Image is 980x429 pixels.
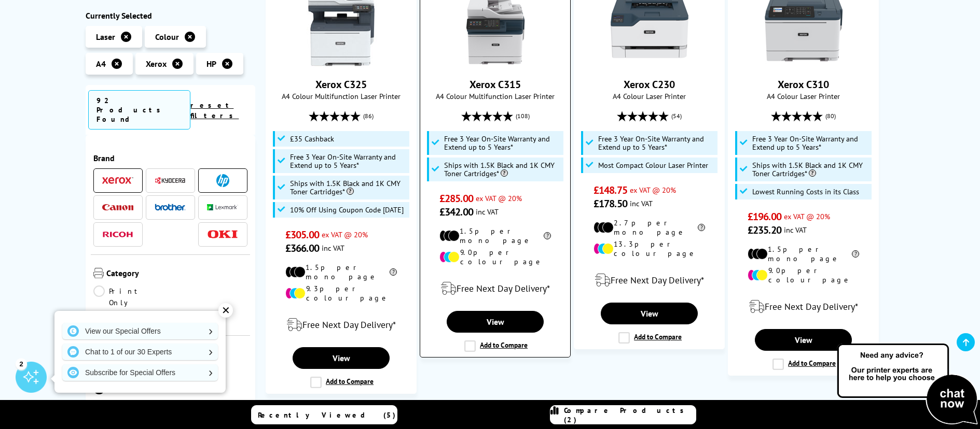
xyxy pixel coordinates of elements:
[476,193,522,203] span: ex VAT @ 20%
[251,405,397,424] a: Recently Viewed (5)
[102,232,133,237] img: Ricoh
[155,177,186,184] img: Kyocera
[322,243,344,253] span: inc VAT
[322,230,368,239] span: ex VAT @ 20%
[285,241,319,255] span: £366.00
[62,364,218,381] a: Subscribe for Special Offers
[618,332,682,344] label: Add to Compare
[315,78,367,91] a: Xerox C325
[207,201,238,214] a: Lexmark
[593,183,627,197] span: £148.75
[207,205,238,211] img: Lexmark
[444,135,561,151] span: Free 3 Year On-Site Warranty and Extend up to 5 Years*
[601,303,697,324] a: View
[778,78,829,91] a: Xerox C310
[630,185,676,195] span: ex VAT @ 20%
[216,174,229,187] img: HP
[748,210,781,223] span: £196.00
[611,59,688,69] a: Xerox C230
[734,292,873,321] div: modal_delivery
[102,228,133,241] a: Ricoh
[593,197,627,210] span: £178.50
[748,245,859,263] li: 1.5p per mono page
[734,91,873,101] span: A4 Colour Laser Printer
[207,228,238,241] a: OKI
[516,106,530,126] span: (108)
[425,274,565,303] div: modal_delivery
[439,205,473,219] span: £342.00
[630,198,653,208] span: inc VAT
[285,228,319,241] span: £305.00
[579,91,719,101] span: A4 Colour Laser Printer
[93,153,248,163] span: Brand
[93,268,104,278] img: Category
[207,174,238,187] a: HP
[363,106,374,126] span: (86)
[752,135,869,151] span: Free 3 Year On-Site Warranty and Extend up to 5 Years*
[671,106,682,126] span: (54)
[155,174,186,187] a: Kyocera
[784,225,807,235] span: inc VAT
[285,263,397,281] li: 1.5p per mono page
[457,59,534,69] a: Xerox C315
[258,410,396,420] span: Recently Viewed (5)
[290,179,407,196] span: Ships with 1.5K Black and 1K CMY Toner Cartridges*
[755,329,851,351] a: View
[102,174,133,187] a: Xerox
[464,340,528,352] label: Add to Compare
[206,59,216,69] span: HP
[285,284,397,303] li: 9.3p per colour page
[155,204,186,211] img: Brother
[155,201,186,214] a: Brother
[772,359,836,370] label: Add to Compare
[155,32,179,42] span: Colour
[106,268,248,280] span: Category
[752,188,859,196] span: Lowest Running Costs in its Class
[271,310,411,339] div: modal_delivery
[86,10,256,21] div: Currently Selected
[748,223,781,237] span: £235.20
[447,311,543,333] a: View
[835,342,980,427] img: Open Live Chat window
[624,78,675,91] a: Xerox C230
[784,211,830,221] span: ex VAT @ 20%
[752,161,869,178] span: Ships with 1.5K Black and 1K CMY Toner Cartridges*
[96,59,106,69] span: A4
[302,59,380,69] a: Xerox C325
[271,91,411,101] span: A4 Colour Multifunction Laser Printer
[425,91,565,101] span: A4 Colour Multifunction Laser Printer
[88,90,191,130] span: 92 Products Found
[579,266,719,295] div: modal_delivery
[550,405,696,424] a: Compare Products (2)
[62,344,218,360] a: Chat to 1 of our 30 Experts
[598,135,715,151] span: Free 3 Year On-Site Warranty and Extend up to 5 Years*
[16,358,27,369] div: 2
[293,347,389,369] a: View
[439,248,551,266] li: 9.0p per colour page
[598,161,708,169] span: Most Compact Colour Laser Printer
[444,161,561,178] span: Ships with 1.5K Black and 1K CMY Toner Cartridges*
[190,101,239,120] a: reset filters
[96,32,115,42] span: Laser
[290,153,407,169] span: Free 3 Year On-Site Warranty and Extend up to 5 Years*
[470,78,521,91] a: Xerox C315
[748,266,859,284] li: 9.0p per colour page
[146,59,167,69] span: Xerox
[290,206,404,214] span: 10% Off Using Coupon Code [DATE]
[310,377,374,388] label: Add to Compare
[593,239,705,258] li: 13.3p per colour page
[218,303,233,318] div: ✕
[825,106,836,126] span: (80)
[765,59,843,69] a: Xerox C310
[439,226,551,245] li: 1.5p per mono page
[207,230,238,239] img: OKI
[102,177,133,184] img: Xerox
[476,207,499,217] span: inc VAT
[62,323,218,339] a: View our Special Offers
[439,192,473,205] span: £285.00
[593,218,705,237] li: 2.7p per mono page
[93,285,171,308] a: Print Only
[102,204,133,211] img: Canon
[102,201,133,214] a: Canon
[290,135,334,143] span: £35 Cashback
